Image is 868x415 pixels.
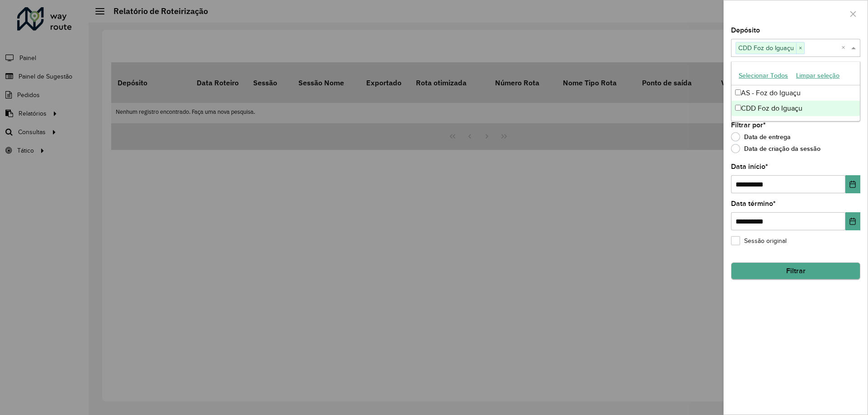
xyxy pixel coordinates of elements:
div: CDD Foz do Iguaçu [731,101,860,116]
label: Data de entrega [731,132,791,141]
button: Limpar seleção [792,69,844,83]
span: Clear all [841,42,849,53]
ng-dropdown-panel: Options list [731,61,860,121]
button: Filtrar [731,262,860,280]
button: Selecionar Todos [735,69,792,83]
button: Choose Date [845,212,860,230]
span: CDD Foz do Iguaçu [736,42,796,53]
label: Data de criação da sessão [731,144,821,153]
button: Choose Date [845,175,860,193]
label: Sessão original [731,236,787,246]
label: Data início [731,161,768,172]
div: AS - Foz do Iguaçu [731,85,860,101]
label: Filtrar por [731,120,766,131]
label: Data término [731,198,776,209]
span: × [796,43,804,54]
label: Depósito [731,25,760,36]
